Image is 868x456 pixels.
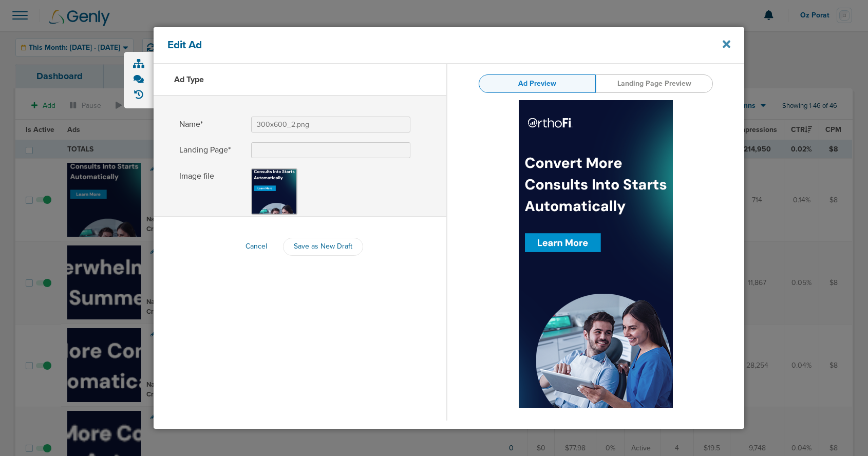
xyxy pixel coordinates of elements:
[237,239,275,255] button: Cancel
[179,117,241,132] span: Name*
[519,100,673,408] img: 8ZlB9bAAAABklEQVQDAHFPyeiqzmAnAAAAAElFTkSuQmCC
[596,74,713,93] a: Landing Page Preview
[167,39,224,51] h4: Edit Ad
[283,238,363,256] button: Save as New Draft
[251,142,410,158] input: Landing Page*
[179,168,241,215] span: Image file
[179,142,241,158] span: Landing Page*
[479,74,596,93] a: Ad Preview
[174,74,204,85] h3: Ad Type
[251,117,410,132] input: Name*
